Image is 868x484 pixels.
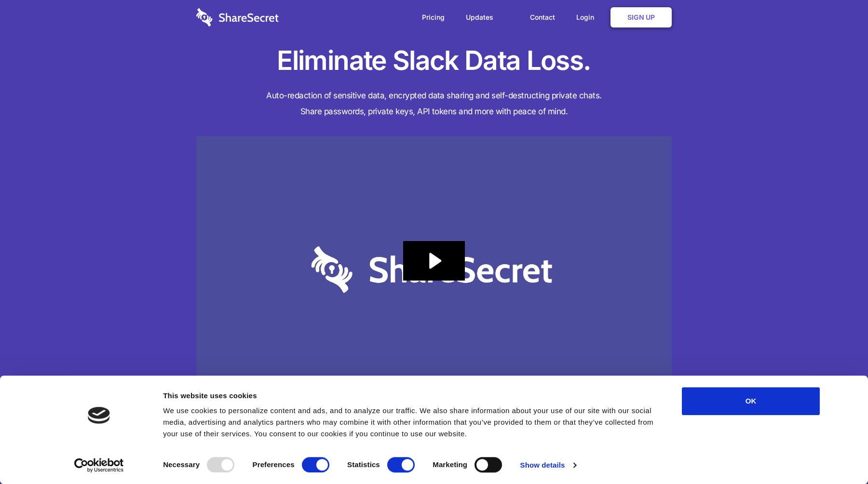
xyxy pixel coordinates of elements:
h1: Eliminate Slack Data Loss. [196,43,672,78]
img: Sharesecret [196,136,672,403]
strong: Marketing [433,460,467,469]
a: Sign Up [610,7,672,27]
button: OK [682,387,820,415]
img: logo [88,407,110,424]
a: Show details [520,458,576,472]
strong: Preferences [253,460,295,469]
img: logo-wordmark-white-trans-d4663122ce5f474addd5e946df7df03e33cb6a1c49d2221995e7729f52c070b2.svg [196,8,279,27]
div: We use cookies to personalize content and ads, and to analyze our traffic. We also share informat... [163,405,660,440]
strong: Statistics [347,460,380,469]
button: Play Video: Sharesecret Slack Extension [403,241,465,281]
a: Pricing [412,2,454,32]
a: Login [567,2,609,32]
a: Contact [520,2,565,32]
a: Usercentrics Cookiebot - opens in a new window [57,458,141,472]
div: This website uses cookies [163,390,660,402]
strong: Necessary [163,460,200,469]
h4: Auto-redaction of sensitive data, encrypted data sharing and self-destructing private chats. Shar... [196,88,672,120]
